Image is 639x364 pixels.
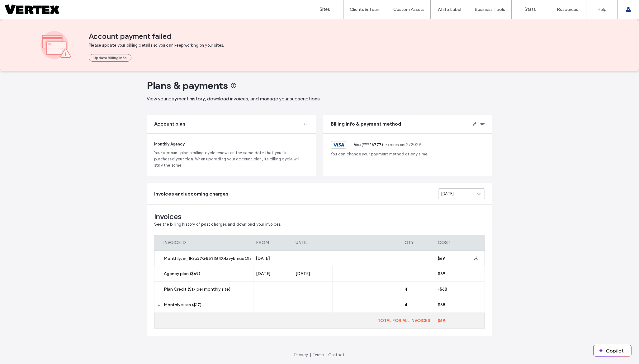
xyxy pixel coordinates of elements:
[331,151,485,157] span: You can change your payment method at any time.
[438,287,447,292] span: -$68
[163,240,186,245] span: INVOICE ID
[14,4,27,10] span: Help
[164,256,251,261] span: Monthly: in_1Rrb37G55YlG4X4zvyEmueOh
[154,212,485,221] span: Invoices
[256,271,271,276] span: [DATE]
[154,191,229,197] span: Invoices and upcoming charges
[597,7,607,12] label: Help
[405,302,407,307] span: 4
[328,352,345,357] a: Contact
[313,352,324,357] a: Terms
[435,318,485,323] label: $69
[89,32,599,41] span: Account payment failed
[310,352,311,357] span: |
[350,7,381,12] label: Clients & Team
[524,7,536,12] label: Stats
[438,302,445,307] span: $68
[393,7,424,12] label: Custom Assets
[164,271,200,276] span: Agency plan ($69)
[256,240,269,245] span: FROM
[438,271,445,276] span: $69
[405,287,407,292] span: 4
[319,7,330,12] label: Sites
[89,54,131,62] button: Update Billing Info
[154,150,308,168] span: Your account plan's billing cycle renews on the same date that you first purchased your plan. Whe...
[472,120,485,128] button: Edit
[147,79,228,92] span: Plans & payments
[331,121,401,127] span: Billing info & payment method
[89,42,249,48] span: Please update your billing details so you can keep working on your sites.
[441,191,454,197] span: [DATE]
[386,142,421,148] span: Expires on: 2 / 2029
[154,222,281,227] span: See the billing history of past charges and download your invoices.
[256,256,270,261] span: [DATE]
[294,352,308,357] a: Privacy
[438,240,451,245] span: COST
[164,302,201,307] span: Monthly sites ($17)
[438,7,461,12] label: White Label
[557,7,578,12] label: Resources
[594,345,631,356] button: Copilot
[475,7,505,12] label: Business Tools
[438,256,445,261] span: $69
[325,352,327,357] span: |
[147,96,321,102] span: View your payment history, download invoices, and manage your subscriptions.
[378,318,430,323] span: TOTAL FOR ALL INVOICES
[296,240,308,245] span: UNTIL
[164,287,230,292] span: Plan Credit ($17 per monthly site)
[405,240,414,245] span: QTY
[154,121,185,127] span: Account plan
[154,142,185,146] span: Monthly Agency
[296,271,310,276] span: [DATE]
